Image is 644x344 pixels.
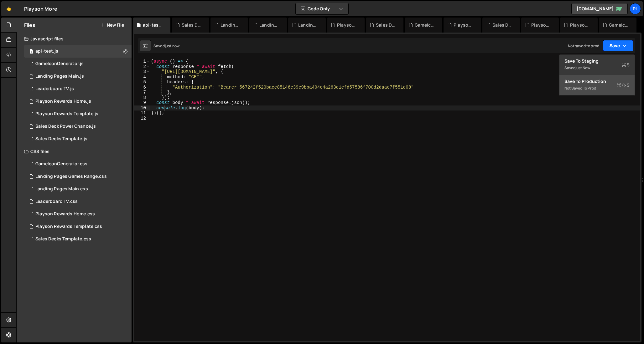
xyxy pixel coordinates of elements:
div: Landing Pages Main.css [35,186,88,192]
button: Save to StagingS Savedjust now [559,55,635,75]
button: Code Only [296,3,348,14]
div: Saved [153,43,179,49]
div: Playson Rewards Template.css [454,22,474,28]
div: Not saved to prod [568,43,599,49]
a: pl [630,3,641,14]
div: Landing Pages Main.css [259,22,279,28]
div: Leaderboard TV.js [35,86,74,92]
div: 15074/39400.css [24,183,132,195]
div: Sales Decks Template.css [376,22,396,28]
button: Save [603,40,633,51]
div: Playson Rewards Home.css [35,211,95,217]
div: Playson Rewards Template.js [35,111,98,117]
div: 9 [134,100,150,105]
div: 15074/39401.css [24,170,132,183]
div: 5 [134,80,150,85]
div: 12 [134,116,150,121]
span: S [622,62,630,68]
div: Landing Pages Main.js [298,22,318,28]
span: S [617,82,630,88]
div: Sales Decks Template.js [182,22,202,28]
div: 15074/39396.css [24,220,132,233]
div: 1 [134,59,150,64]
div: 15074/39395.js [24,70,132,83]
div: Playson Rewards Home.css [337,22,357,28]
div: Landing Pages Main.js [35,74,84,79]
div: 15074/40030.js [24,58,132,70]
a: 🤙 [1,1,17,16]
div: just now [575,65,590,70]
div: 10 [134,105,150,111]
div: 7 [134,90,150,95]
div: 15074/39398.css [24,233,132,245]
a: [DOMAIN_NAME] [571,3,628,14]
div: GameIconGenerator.css [35,161,87,167]
div: Landing Pages Games Range.css [35,174,107,179]
div: Sales Deck Power Chance.js [492,22,512,28]
div: GameIconGenerator.js [609,22,629,28]
div: 15074/39403.js [24,95,132,108]
div: 3 [134,69,150,74]
div: Playson Rewards Home.js [570,22,590,28]
div: 15074/39404.js [24,83,132,95]
div: Leaderboard TV.css [35,199,78,204]
div: 15074/39399.js [24,133,132,145]
div: 4 [134,74,150,80]
div: 8 [134,95,150,100]
div: 6 [134,85,150,90]
div: api-test.js [35,49,58,54]
div: 15074/45984.js [24,45,132,58]
button: Save to ProductionS Not saved to prod [559,75,635,95]
div: Javascript files [17,33,132,45]
div: CSS files [17,145,132,158]
h2: Files [24,22,35,28]
div: Playson Rewards Template.js [531,22,551,28]
div: 15074/40743.js [24,120,132,133]
div: 15074/39402.css [24,208,132,220]
div: GameIconGenerator.css [415,22,435,28]
div: 15074/41113.css [24,158,132,170]
div: Landing Pages Games Range.css [221,22,241,28]
div: Sales Decks Template.css [35,236,91,242]
div: 2 [134,64,150,69]
div: Not saved to prod [564,85,630,92]
div: Save to Production [564,78,630,85]
span: 1 [29,49,33,54]
div: api-test.js [143,22,163,28]
div: 15074/39405.css [24,195,132,208]
div: Save to Staging [564,58,630,64]
div: Playson Rewards Home.js [35,99,91,104]
div: Sales Decks Template.js [35,136,87,142]
button: New File [101,23,124,28]
div: Playson More [24,5,57,13]
div: Playson Rewards Template.css [35,224,102,229]
div: 11 [134,110,150,116]
div: just now [165,43,179,49]
div: 15074/39397.js [24,108,132,120]
div: GameIconGenerator.js [35,61,84,67]
div: Saved [564,64,630,72]
div: Sales Deck Power Chance.js [35,124,96,129]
